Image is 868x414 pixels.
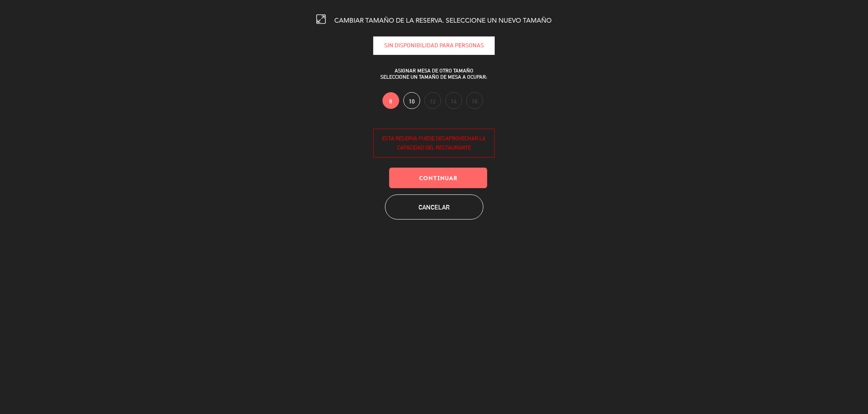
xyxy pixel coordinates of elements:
[373,36,495,54] div: SIN DISPONIBILIDAD PARA personas
[334,18,552,24] span: CAMBIAR TAMAÑO DE LA RESERVA. SELECCIONE UN NUEVO TAMAÑO
[373,67,495,80] div: ASIGNAR MESA DE OTRO TAMAÑO SELECCIONE UN TAMAÑO DE MESA A OCUPAR:
[373,129,495,158] div: ESTA RESERVA PUEDE DESAPROVECHAR LA CAPACIDAD DEL RESTAURANTE
[382,92,399,109] label: 8
[385,194,483,220] button: Cancelar
[445,92,462,109] label: 14
[424,92,441,109] label: 12
[403,92,420,109] label: 10
[389,168,487,188] button: Continuar
[466,92,483,109] label: 16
